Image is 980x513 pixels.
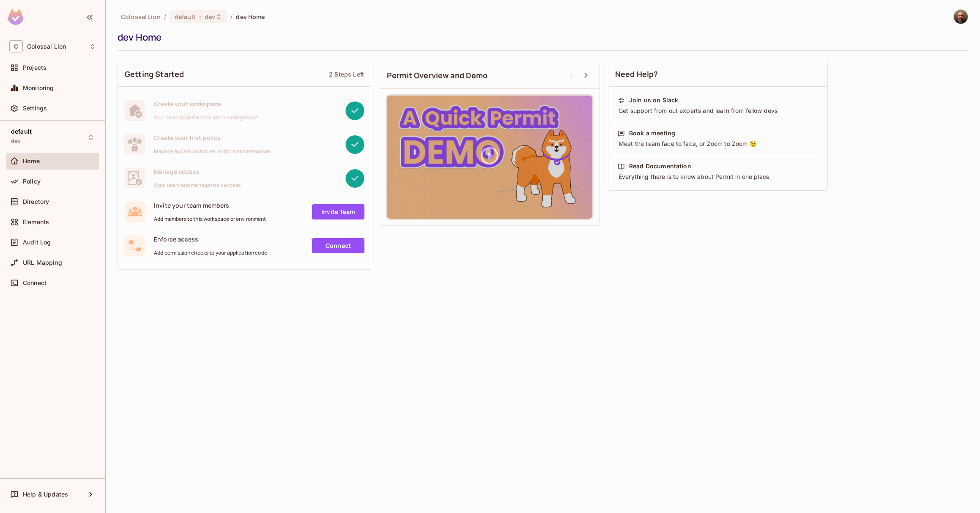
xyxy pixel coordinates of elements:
[205,13,215,21] span: dev
[125,69,184,80] span: Getting Started
[11,128,32,135] span: default
[23,219,49,225] span: Elements
[312,238,364,253] a: Connect
[329,70,364,78] div: 2 Steps Left
[629,129,675,137] div: Book a meeting
[23,85,54,91] span: Monitoring
[121,13,161,21] span: the active workspace
[11,138,20,145] span: dev
[23,105,47,112] span: Settings
[23,158,40,165] span: Home
[236,13,265,21] span: dev Home
[23,491,68,498] span: Help & Updates
[23,239,51,246] span: Audit Log
[199,14,202,20] span: :
[23,259,62,266] span: URL Mapping
[154,100,258,108] span: Create your workspace
[618,140,818,148] div: Meet the team face to face, or Zoom to Zoom 😉
[23,280,47,286] span: Connect
[615,69,658,80] span: Need Help?
[118,31,964,44] div: dev Home
[154,250,267,256] span: Add permission checks to your application code
[154,235,267,243] span: Enforce access
[230,13,233,21] li: /
[154,216,266,222] span: Add members to this workspace or environment
[954,10,968,24] img: Rob Sliwa
[23,178,41,185] span: Policy
[154,201,266,209] span: Invite your team members
[154,167,241,176] span: Manage access
[164,13,166,21] li: /
[618,173,818,181] div: Everything there is to know about Permit in one place
[8,9,23,25] img: SReyMgAAAABJRU5ErkJggg==
[154,114,258,121] span: Your home base for permission management
[9,40,23,52] span: C
[175,13,196,21] span: default
[312,204,364,219] a: Invite Team
[387,70,488,81] span: Permit Overview and Demo
[154,148,271,155] span: Manage access with roles, actions and resources
[23,64,47,71] span: Projects
[154,182,241,189] span: Sync users and manage their access
[629,96,678,104] div: Join us on Slack
[618,107,818,115] div: Get support from out experts and learn from fellow devs
[27,43,66,50] span: Workspace: Colossal Lion
[629,162,691,170] div: Read Documentation
[23,198,49,205] span: Directory
[154,134,271,142] span: Create your first policy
